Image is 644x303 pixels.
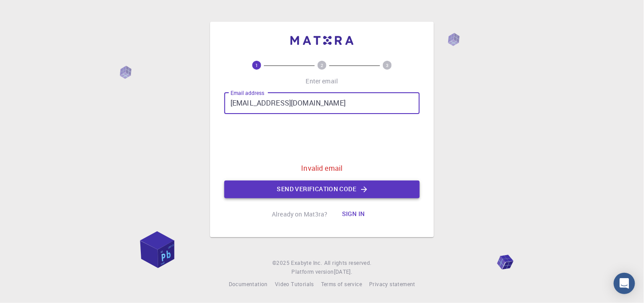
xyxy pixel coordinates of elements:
[275,280,314,289] a: Video Tutorials
[386,62,389,68] text: 3
[229,280,268,289] a: Documentation
[335,205,372,223] button: Sign in
[614,273,635,294] div: Open Intercom Messenger
[324,259,372,268] span: All rights reserved.
[369,280,415,289] a: Privacy statement
[275,280,314,287] span: Video Tutorials
[321,280,362,287] span: Terms of service
[334,268,353,276] a: [DATE].
[321,62,323,68] text: 2
[334,268,353,275] span: [DATE] .
[306,77,338,86] p: Enter email
[229,280,268,287] span: Documentation
[224,181,420,198] button: Send verification code
[272,210,328,219] p: Already on Mat3ra?
[272,259,291,268] span: © 2025
[321,280,362,289] a: Terms of service
[231,89,264,97] label: Email address
[291,259,322,268] a: Exabyte Inc.
[291,268,334,276] span: Platform version
[255,62,258,68] text: 1
[302,163,343,173] p: Invalid email
[254,121,390,156] iframe: reCAPTCHA
[291,259,322,266] span: Exabyte Inc.
[369,280,415,287] span: Privacy statement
